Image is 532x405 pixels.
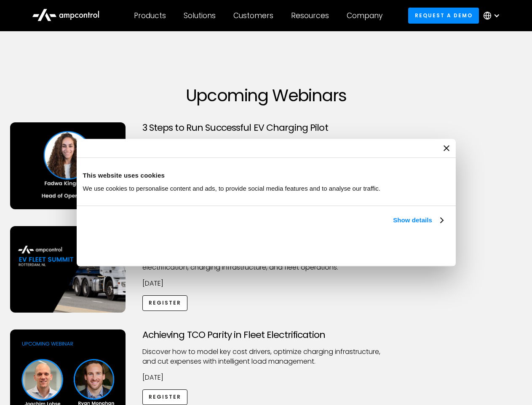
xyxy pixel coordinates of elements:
[10,85,522,105] h1: Upcoming Webinars
[142,279,390,288] p: [DATE]
[134,11,166,20] div: Products
[184,11,216,20] div: Solutions
[233,11,273,20] div: Customers
[408,8,479,23] a: Request a demo
[142,373,390,382] p: [DATE]
[83,170,449,181] div: This website uses cookies
[444,145,449,151] button: Close banner
[142,347,390,366] p: Discover how to model key cost drivers, optimize charging infrastructure, and cut expenses with i...
[291,11,329,20] div: Resources
[347,11,382,20] div: Company
[142,329,390,340] h3: Achieving TCO Parity in Fleet Electrification
[142,295,188,311] a: Register
[83,185,381,192] span: We use cookies to personalise content and ads, to provide social media features and to analyse ou...
[325,235,446,259] button: Okay
[393,215,443,225] a: Show details
[142,122,390,133] h3: 3 Steps to Run Successful EV Charging Pilot
[142,389,188,405] a: Register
